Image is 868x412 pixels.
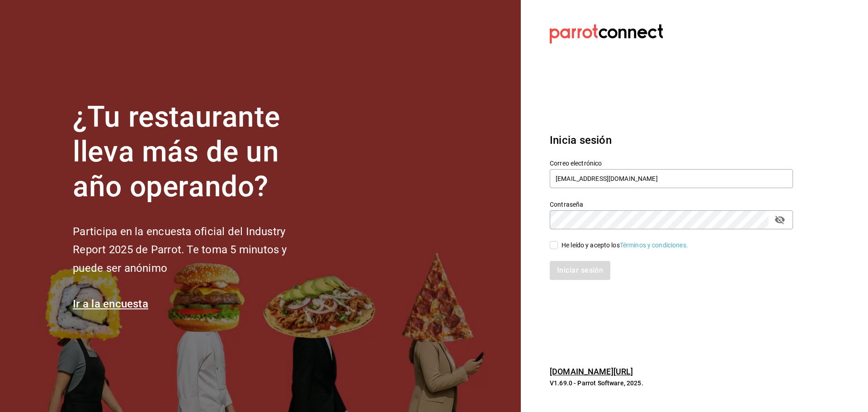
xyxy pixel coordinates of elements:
[550,169,793,188] input: Ingresa tu correo electrónico
[561,241,688,250] div: He leído y acepto los
[73,100,317,204] h1: ¿Tu restaurante lleva más de un año operando?
[550,132,793,148] h3: Inicia sesión
[550,379,793,388] p: V1.69.0 - Parrot Software, 2025.
[550,367,633,376] a: [DOMAIN_NAME][URL]
[73,223,317,278] h2: Participa en la encuesta oficial del Industry Report 2025 de Parrot. Te toma 5 minutos y puede se...
[550,160,793,166] label: Correo electrónico
[772,212,788,227] button: passwordField
[550,201,793,208] label: Contraseña
[620,242,688,249] a: Términos y condiciones.
[73,298,148,310] a: Ir a la encuesta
